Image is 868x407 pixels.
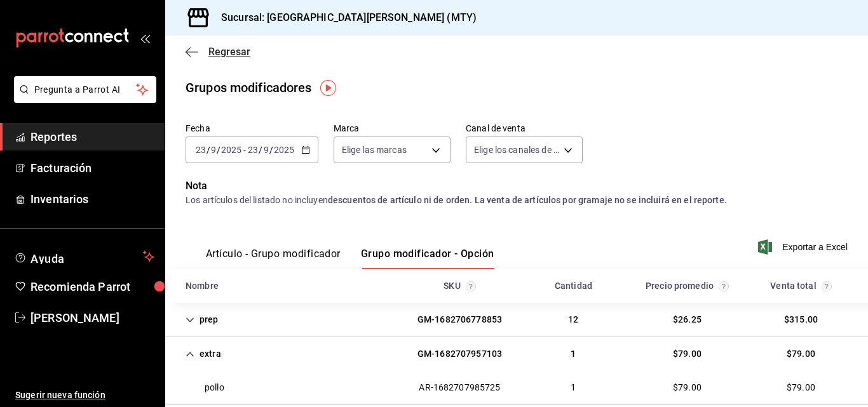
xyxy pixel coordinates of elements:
[220,145,242,155] input: ----
[776,376,825,399] div: Cell
[263,145,269,155] input: --
[361,248,494,269] button: Grupo modificador - Opción
[186,178,848,194] p: Nota
[195,145,207,155] input: --
[31,128,154,145] span: Reportes
[175,274,403,298] div: HeadCell
[774,308,828,331] div: Cell
[140,33,150,43] button: open_drawer_menu
[208,46,250,58] span: Regresar
[186,124,318,133] label: Fecha
[210,145,217,155] input: --
[273,145,295,155] input: ----
[409,376,510,399] div: Cell
[407,342,512,366] div: Cell
[466,124,583,133] label: Canal de venta
[259,145,262,155] span: /
[328,195,727,205] strong: descuentos de artículo ni de orden. La venta de artículos por gramaje no se incluirá en el reporte.
[247,145,259,155] input: --
[744,274,858,298] div: HeadCell
[663,342,712,366] div: Cell
[186,194,848,207] div: Los artículos del listado no incluyen
[474,143,559,156] span: Elige los canales de venta
[31,249,138,264] span: Ayuda
[407,308,512,331] div: Cell
[175,342,231,366] div: Cell
[175,308,229,331] div: Cell
[630,274,744,298] div: HeadCell
[269,145,273,155] span: /
[517,274,630,298] div: HeadCell
[9,92,156,105] a: Pregunta a Parrot AI
[466,281,476,291] svg: Los grupos modificadores y las opciones se agruparán por SKU; se mostrará el primer creado.
[342,143,407,156] span: Elige las marcas
[334,124,451,133] label: Marca
[175,376,234,399] div: Cell
[34,83,137,97] span: Pregunta a Parrot AI
[31,190,154,208] span: Inventarios
[211,10,477,25] h3: Sucursal: [GEOGRAPHIC_DATA][PERSON_NAME] (MTY)
[207,145,210,155] span: /
[217,145,220,155] span: /
[14,76,156,103] button: Pregunta a Parrot AI
[31,309,154,326] span: [PERSON_NAME]
[719,281,729,291] svg: Precio promedio = total de grupos modificadores / cantidad
[822,281,832,291] svg: Venta total de las opciones, agrupadas por grupo modificador.
[403,274,517,298] div: HeadCell
[663,376,712,399] div: Cell
[560,342,586,366] div: Cell
[165,303,868,337] div: Row
[558,308,588,331] div: Cell
[776,342,825,366] div: Cell
[320,80,336,96] img: Tooltip marker
[186,78,312,97] div: Grupos modificadores
[165,371,868,404] div: Row
[165,337,868,371] div: Row
[31,159,154,177] span: Facturación
[243,145,246,155] span: -
[31,278,154,295] span: Recomienda Parrot
[165,269,868,303] div: Head
[761,239,848,255] button: Exportar a Excel
[206,248,494,269] div: navigation tabs
[560,376,586,399] div: Cell
[206,248,341,269] button: Artículo - Grupo modificador
[186,46,250,58] button: Regresar
[663,308,712,331] div: Cell
[15,389,154,402] span: Sugerir nueva función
